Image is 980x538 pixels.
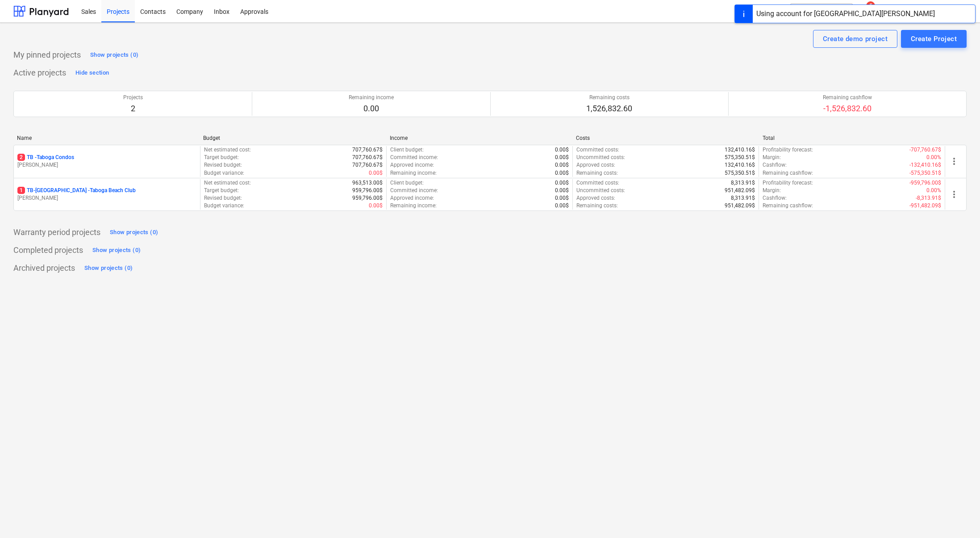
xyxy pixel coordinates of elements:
p: Remaining income : [390,169,437,177]
div: Show projects (0) [90,50,138,60]
p: 0.00% [926,187,941,194]
button: Show projects (0) [82,261,135,275]
p: 707,760.67$ [352,154,383,161]
p: 0.00$ [555,169,569,177]
p: -1,526,832.60 [823,103,872,114]
p: 8,313.91$ [731,179,755,187]
p: 8,313.91$ [731,194,755,202]
p: Warranty period projects [13,227,100,238]
p: Archived projects [13,263,75,273]
p: Approved costs : [576,161,615,169]
p: 0.00$ [555,194,569,202]
p: 0.00$ [555,179,569,187]
p: Approved income : [390,194,434,202]
p: Remaining cashflow : [763,202,813,210]
p: Net estimated cost : [204,146,251,154]
p: My pinned projects [13,50,81,60]
p: Completed projects [13,245,83,256]
p: Target budget : [204,154,239,161]
div: Create demo project [823,33,888,45]
p: Client budget : [390,179,424,187]
p: 132,410.16$ [725,146,755,154]
p: 0.00% [926,154,941,161]
button: Show projects (0) [90,243,143,257]
p: 0.00$ [555,146,569,154]
p: 959,796.00$ [352,194,383,202]
p: Budget variance : [204,202,244,210]
div: Hide section [75,68,109,78]
p: 963,513.00$ [352,179,383,187]
p: 951,482.09$ [725,202,755,210]
p: Profitability forecast : [763,179,813,187]
div: Show projects (0) [110,227,158,238]
p: 0.00$ [555,187,569,194]
p: 575,350.51$ [725,154,755,161]
p: [PERSON_NAME] [17,161,196,169]
button: Show projects (0) [88,48,141,62]
p: 0.00$ [369,169,383,177]
p: Remaining income [349,94,394,101]
p: 951,482.09$ [725,187,755,194]
p: -959,796.00$ [909,179,941,187]
p: 707,760.67$ [352,161,383,169]
p: TB-[GEOGRAPHIC_DATA] - Taboga Beach Club [17,187,136,194]
p: Committed income : [390,187,438,194]
button: Hide section [73,66,111,80]
p: -707,760.67$ [909,146,941,154]
p: Target budget : [204,187,239,194]
button: Show projects (0) [108,225,160,240]
p: 0.00$ [555,202,569,210]
div: Total [763,135,942,141]
p: 2 [123,103,143,114]
p: Remaining cashflow : [763,169,813,177]
span: 1 [17,187,25,194]
p: Margin : [763,187,781,194]
div: Costs [576,135,755,141]
p: 959,796.00$ [352,187,383,194]
p: 0.00$ [369,202,383,210]
p: -575,350.51$ [909,169,941,177]
p: Cashflow : [763,161,787,169]
p: Revised budget : [204,194,242,202]
p: Client budget : [390,146,424,154]
button: Create demo project [813,30,897,48]
div: Budget [203,135,382,141]
button: Create Project [901,30,967,48]
p: -132,410.16$ [909,161,941,169]
p: -8,313.91$ [916,194,941,202]
span: 2 [17,154,25,161]
p: -951,482.09$ [909,202,941,210]
p: Profitability forecast : [763,146,813,154]
div: Show projects (0) [84,263,133,273]
p: Remaining income : [390,202,437,210]
p: Approved income : [390,161,434,169]
p: Revised budget : [204,161,242,169]
p: 575,350.51$ [725,169,755,177]
div: 1TB-[GEOGRAPHIC_DATA] -Taboga Beach Club[PERSON_NAME] [17,187,196,202]
p: Committed costs : [576,179,619,187]
p: 0.00$ [555,154,569,161]
p: [PERSON_NAME] [17,194,196,202]
p: Cashflow : [763,194,787,202]
span: more_vert [949,189,959,200]
p: Remaining costs : [576,202,618,210]
p: Committed costs : [576,146,619,154]
p: Uncommitted costs : [576,187,625,194]
p: Remaining costs : [576,169,618,177]
p: 0.00$ [555,161,569,169]
div: Create Project [911,33,957,45]
p: Remaining costs [586,94,632,101]
p: Uncommitted costs : [576,154,625,161]
p: Active projects [13,67,66,78]
p: Margin : [763,154,781,161]
p: Approved costs : [576,194,615,202]
p: Committed income : [390,154,438,161]
p: Remaining cashflow [823,94,872,101]
div: Name [17,135,196,141]
div: Income [390,135,569,141]
div: Show projects (0) [92,245,141,256]
p: 132,410.16$ [725,161,755,169]
p: 0.00 [349,103,394,114]
div: Using account for [GEOGRAPHIC_DATA][PERSON_NAME] [756,8,935,19]
p: 1,526,832.60 [586,103,632,114]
